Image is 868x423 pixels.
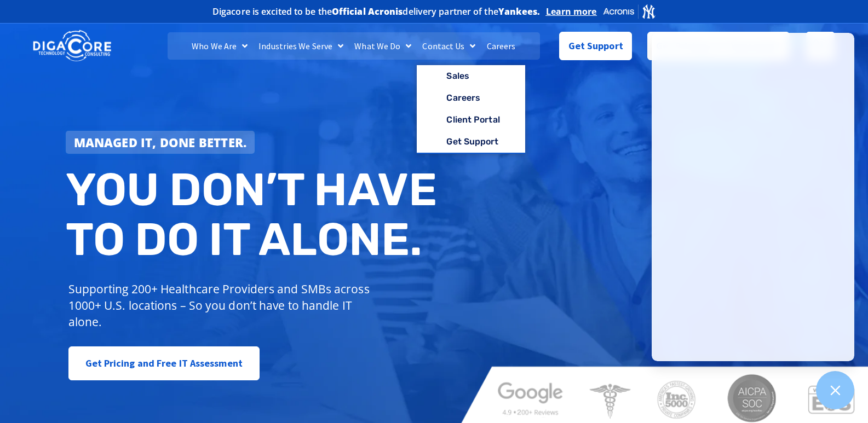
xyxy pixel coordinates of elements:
[568,35,623,57] span: Get Support
[186,32,253,60] a: Who We Are
[417,65,525,87] a: Sales
[417,131,525,153] a: Get Support
[417,65,525,154] ul: Contact Us
[332,5,403,18] b: Official Acronis
[33,29,111,63] img: DigaCore Technology Consulting
[602,3,656,19] img: Acronis
[498,5,541,18] b: Yankees.
[68,346,260,380] a: Get Pricing and Free IT Assessment
[481,32,521,60] a: Careers
[74,134,247,150] strong: Managed IT, done better.
[417,109,525,131] a: Client Portal
[349,32,417,60] a: What We Do
[652,33,854,361] iframe: Chatgenie Messenger
[559,32,632,60] a: Get Support
[417,32,481,60] a: Contact Us
[85,352,243,374] span: Get Pricing and Free IT Assessment
[66,131,255,154] a: Managed IT, done better.
[66,165,442,265] h2: You don’t have to do IT alone.
[168,32,540,60] nav: Menu
[68,281,375,330] p: Supporting 200+ Healthcare Providers and SMBs across 1000+ U.S. locations – So you don’t have to ...
[546,6,597,17] a: Learn more
[417,87,525,109] a: Careers
[253,32,349,60] a: Industries We Serve
[647,32,790,60] a: Get Pricing & IT Assessment
[212,7,541,16] h2: Digacore is excited to be the delivery partner of the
